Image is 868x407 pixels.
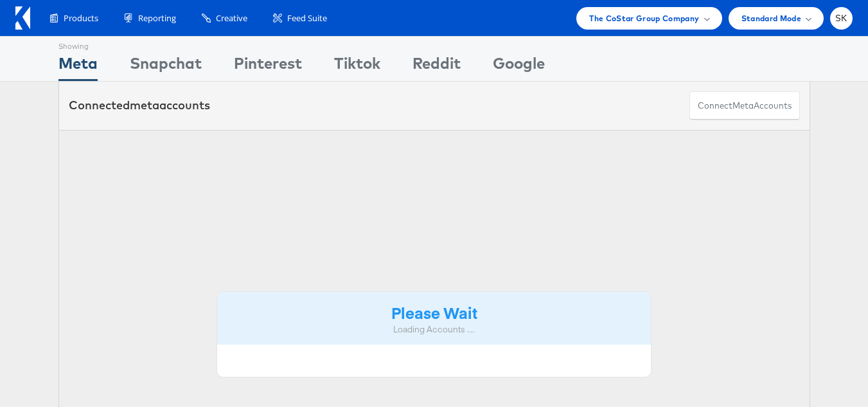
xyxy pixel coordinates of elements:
[130,52,202,81] div: Snapchat
[412,52,461,81] div: Reddit
[589,12,699,25] span: The CoStar Group Company
[689,91,800,120] button: ConnectmetaAccounts
[130,98,159,113] span: meta
[138,12,176,24] span: Reporting
[69,97,210,114] div: Connected accounts
[64,12,98,24] span: Products
[391,302,477,323] strong: Please Wait
[835,14,847,23] span: SK
[234,52,302,81] div: Pinterest
[58,52,98,81] div: Meta
[493,52,545,81] div: Google
[287,12,327,24] span: Feed Suite
[58,37,98,52] div: Showing
[732,100,754,112] span: meta
[741,12,801,25] span: Standard Mode
[227,323,642,336] div: Loading Accounts ....
[216,12,247,24] span: Creative
[334,52,380,81] div: Tiktok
